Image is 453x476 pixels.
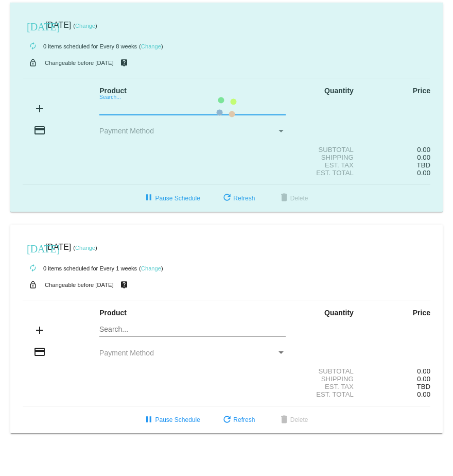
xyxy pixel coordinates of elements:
[27,242,39,254] mat-icon: [DATE]
[139,265,163,271] small: ( )
[134,411,208,429] button: Pause Schedule
[221,414,233,427] mat-icon: refresh
[143,416,200,423] span: Pause Schedule
[73,245,97,251] small: ( )
[99,326,286,334] input: Search...
[294,367,362,375] div: Subtotal
[75,245,95,251] a: Change
[278,416,308,423] span: Delete
[417,383,430,390] span: TBD
[99,349,154,357] span: Payment Method
[294,383,362,390] div: Est. Tax
[45,282,114,288] small: Changeable before [DATE]
[270,411,317,429] button: Delete
[27,262,39,275] mat-icon: autorenew
[294,390,362,398] div: Est. Total
[362,367,430,375] div: 0.00
[143,414,155,427] mat-icon: pause
[413,309,430,317] strong: Price
[294,375,362,383] div: Shipping
[23,265,137,271] small: 0 items scheduled for Every 1 weeks
[118,278,130,292] mat-icon: live_help
[221,416,255,423] span: Refresh
[141,265,161,271] a: Change
[278,414,290,427] mat-icon: delete
[33,346,46,358] mat-icon: credit_card
[99,349,286,357] mat-select: Payment Method
[213,411,263,429] button: Refresh
[27,278,39,292] mat-icon: lock_open
[417,375,430,383] span: 0.00
[417,390,430,398] span: 0.00
[99,309,127,317] strong: Product
[33,324,46,336] mat-icon: add
[324,309,354,317] strong: Quantity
